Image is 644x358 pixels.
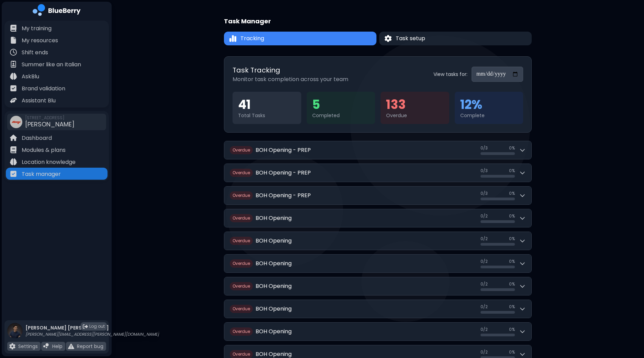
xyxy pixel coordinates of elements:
span: Overdue [230,237,253,245]
span: 0 % [509,145,515,151]
img: Tracking [229,35,236,43]
button: OverdueBOH Opening - PREP0/30% [224,141,531,159]
button: OverdueBOH Opening0/20% [224,232,531,250]
span: 0 % [509,349,515,355]
button: OverdueBOH Opening0/20% [224,209,531,227]
div: 41 [238,97,296,112]
h2: BOH Opening [256,327,292,336]
span: 0 / 3 [481,145,488,151]
p: Help [52,343,63,349]
img: file icon [10,97,17,104]
p: Location knowledge [22,158,76,166]
p: My training [22,24,52,33]
p: AskBlu [22,72,39,81]
p: Brand validation [22,85,65,93]
p: Modules & plans [22,146,66,154]
h2: BOH Opening [256,237,292,245]
span: 0 / 2 [481,327,488,332]
button: OverdueBOH Opening0/20% [224,300,531,318]
button: OverdueBOH Opening - PREP0/30% [224,164,531,182]
span: 0 / 2 [481,213,488,219]
button: OverdueBOH Opening0/20% [224,277,531,295]
p: [PERSON_NAME][EMAIL_ADDRESS][PERSON_NAME][DOMAIN_NAME] [25,332,159,337]
p: Assistant Blu [22,97,56,105]
button: Task setupTask setup [379,32,532,45]
h2: BOH Opening [256,214,292,222]
p: Report bug [77,343,103,349]
p: Summer like an Italian [22,60,81,69]
span: 0 % [509,259,515,264]
img: file icon [10,85,17,92]
p: Task manager [22,170,61,178]
h2: BOH Opening - PREP [256,146,311,154]
img: profile photo [7,323,23,345]
h2: BOH Opening - PREP [256,191,311,200]
span: 0 % [509,304,515,310]
span: Log out [89,324,105,329]
img: file icon [10,170,17,177]
span: Task setup [396,34,425,43]
div: 133 [386,97,444,112]
span: 0 % [509,327,515,332]
img: file icon [68,343,74,349]
img: company logo [33,4,81,18]
button: OverdueBOH Opening0/20% [224,255,531,272]
h1: Task Manager [224,16,271,26]
h2: BOH Opening [256,305,292,313]
span: 0 / 2 [481,259,488,264]
img: file icon [10,146,17,153]
button: OverdueBOH Opening - PREP0/30% [224,187,531,204]
img: Task setup [385,35,392,42]
label: View tasks for: [433,71,467,77]
span: Overdue [230,259,253,268]
span: Tracking [240,34,264,43]
h2: BOH Opening [256,282,292,290]
span: 0 % [509,168,515,174]
span: 0 / 3 [481,168,488,174]
p: Monitor task completion across your team [233,75,348,83]
span: 0 / 2 [481,236,488,242]
p: [PERSON_NAME] [PERSON_NAME] [25,325,159,331]
span: 0 % [509,213,515,219]
span: Overdue [230,282,253,290]
span: Overdue [230,327,253,336]
img: file icon [9,343,15,349]
span: Overdue [230,214,253,222]
div: Complete [460,112,518,119]
h2: BOH Opening - PREP [256,169,311,177]
span: 0 / 2 [481,304,488,310]
span: 0 / 2 [481,349,488,355]
span: 0 % [509,281,515,287]
span: 0 % [509,191,515,196]
span: [STREET_ADDRESS] [25,115,75,121]
span: Overdue [230,305,253,313]
h2: Task Tracking [233,65,348,75]
div: Completed [312,112,370,119]
img: file icon [10,37,17,44]
img: file icon [10,134,17,141]
span: Overdue [230,169,253,177]
p: Dashboard [22,134,52,142]
span: 0 / 3 [481,191,488,196]
div: Overdue [386,112,444,119]
div: 12 % [460,97,518,112]
span: 0 / 2 [481,281,488,287]
img: company thumbnail [10,116,22,128]
h2: BOH Opening [256,259,292,268]
div: Total Tasks [238,112,296,119]
span: 0 % [509,236,515,242]
img: file icon [10,158,17,165]
img: file icon [10,25,17,32]
div: 5 [312,97,370,112]
img: file icon [43,343,49,349]
span: Overdue [230,191,253,200]
p: My resources [22,36,58,45]
span: Overdue [230,146,253,154]
img: logout [83,324,88,329]
p: Shift ends [22,48,48,57]
img: file icon [10,49,17,56]
img: file icon [10,61,17,68]
p: Settings [18,343,38,349]
img: file icon [10,73,17,80]
span: [PERSON_NAME] [25,120,75,128]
